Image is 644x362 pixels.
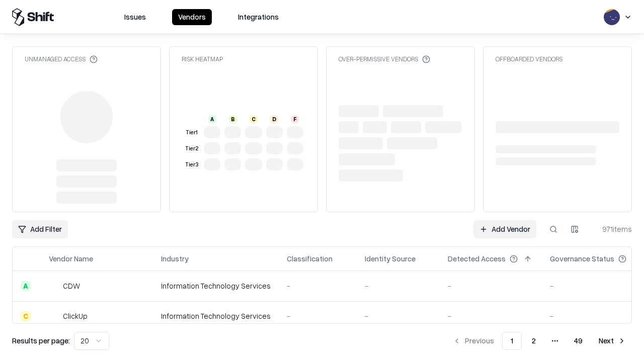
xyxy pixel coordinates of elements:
div: 971 items [592,224,632,234]
img: CDW [49,281,59,291]
div: Tier 1 [184,128,200,137]
div: Information Technology Services [161,311,271,321]
div: ClickUp [63,311,88,321]
div: Identity Source [365,253,416,264]
button: 2 [524,332,544,350]
nav: pagination [447,332,632,350]
div: - [448,311,534,321]
div: Industry [161,253,189,264]
button: 1 [502,332,522,350]
div: A [21,281,31,291]
p: Results per page: [12,335,70,346]
button: Integrations [232,9,285,25]
div: C [21,311,31,321]
div: Detected Access [448,253,506,264]
a: Add Vendor [473,220,536,238]
div: CDW [63,281,80,291]
div: Risk Heatmap [182,55,223,63]
button: Next [593,332,632,350]
button: 49 [566,332,591,350]
div: Tier 2 [184,144,200,153]
div: - [365,281,432,291]
div: Vendor Name [49,253,93,264]
div: - [287,311,349,321]
div: - [365,311,432,321]
button: Issues [118,9,152,25]
div: - [287,281,349,291]
img: ClickUp [49,311,59,321]
div: Information Technology Services [161,281,271,291]
div: - [550,311,642,321]
div: Classification [287,253,333,264]
div: - [448,281,534,291]
div: Unmanaged Access [25,55,98,63]
div: D [270,115,278,123]
div: Governance Status [550,253,614,264]
div: C [250,115,258,123]
div: B [229,115,237,123]
div: F [291,115,299,123]
div: - [550,281,642,291]
div: A [208,115,216,123]
div: Offboarded Vendors [496,55,562,63]
button: Vendors [172,9,212,25]
button: Add Filter [12,220,68,238]
div: Tier 3 [184,160,200,169]
div: Over-Permissive Vendors [339,55,430,63]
